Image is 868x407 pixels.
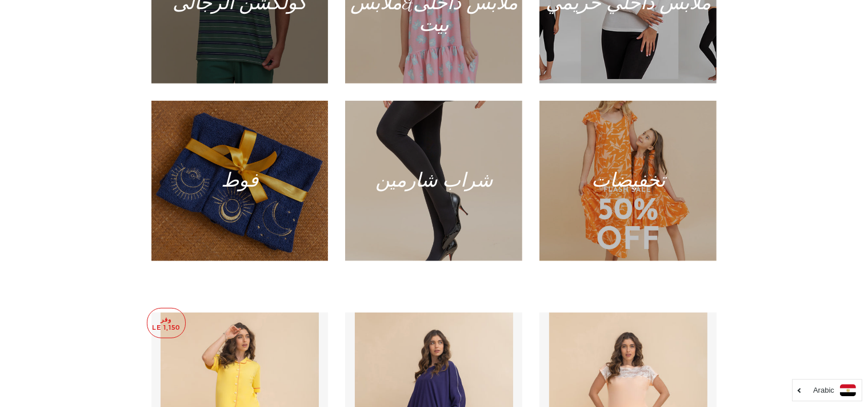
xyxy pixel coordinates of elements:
p: وفر LE 1,150 [147,309,185,338]
i: Arabic [813,386,834,394]
a: شراب شارمين [345,101,522,261]
a: فوط [151,101,329,261]
a: تخفيضات [539,101,717,261]
a: Arabic [798,384,856,396]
